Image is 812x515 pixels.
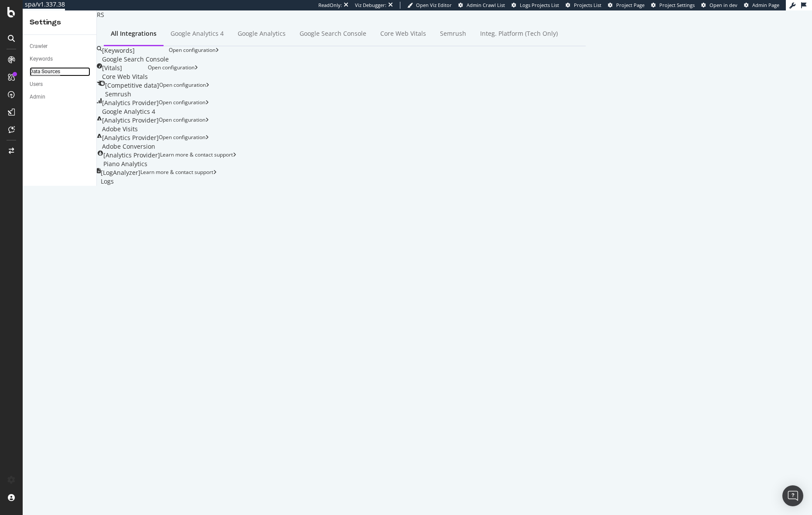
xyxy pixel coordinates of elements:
[105,81,159,99] div: [ Competitive data ] Semrush
[30,80,43,89] div: Users
[101,168,140,186] div: [ LogAnalyzer ] Logs
[440,29,466,38] div: Semrush
[407,2,452,9] a: Open Viz Editor
[30,92,90,102] a: Admin
[30,55,90,64] a: Keywords
[608,2,645,9] a: Project Page
[30,42,48,51] div: Crawler
[159,81,209,99] div: Open configuration
[30,67,90,76] a: Data Sources
[355,2,386,9] div: Viz Debugger:
[30,17,89,27] div: Settings
[782,485,803,506] div: Open Intercom Messenger
[744,2,779,9] a: Admin Page
[103,151,160,168] div: [ Analytics Provider ] Piano Analytics
[318,2,342,9] div: ReadOnly:
[380,29,426,38] div: Core Web Vitals
[160,151,236,168] div: Learn more & contact support
[102,133,159,151] div: [ Analytics Provider ] Adobe Conversion
[752,2,779,8] span: Admin Page
[480,29,558,38] div: Integ. Platform (tech only)
[659,2,695,8] span: Project Settings
[159,99,209,116] div: Open configuration
[616,2,645,8] span: Project Page
[566,2,601,9] a: Projects List
[574,2,601,8] span: Projects List
[30,92,45,102] div: Admin
[467,2,505,8] span: Admin Crawl List
[102,99,159,116] div: [ Analytics Provider ] Google Analytics 4
[159,133,209,151] div: Open configuration
[30,80,90,89] a: Users
[238,29,286,38] div: Google Analytics
[102,46,169,64] div: [ Keywords ] Google Search Console
[102,116,159,133] div: [ Analytics Provider ] Adobe Visits
[30,42,90,51] a: Crawler
[97,10,586,19] div: RS
[512,2,559,9] a: Logs Projects List
[159,116,209,133] div: Open configuration
[520,2,559,8] span: Logs Projects List
[30,67,60,76] div: Data Sources
[171,29,224,38] div: Google Analytics 4
[148,64,198,81] div: Open configuration
[169,46,219,64] div: Open configuration
[30,55,53,64] div: Keywords
[651,2,695,9] a: Project Settings
[701,2,737,9] a: Open in dev
[300,29,366,38] div: Google Search Console
[416,2,452,8] span: Open Viz Editor
[102,64,148,81] div: [ Vitals ] Core Web Vitals
[140,168,217,186] div: Learn more & contact support
[111,29,157,38] div: All integrations
[458,2,505,9] a: Admin Crawl List
[710,2,737,8] span: Open in dev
